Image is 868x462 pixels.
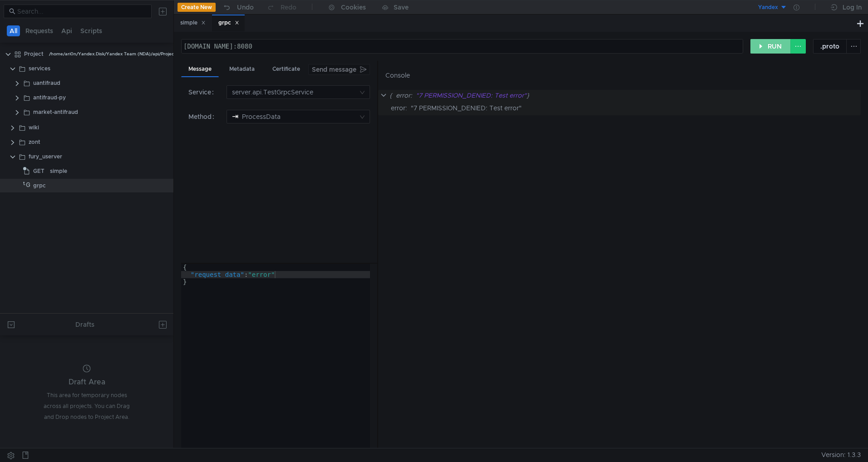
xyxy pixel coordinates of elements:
div: error: [396,90,412,101]
div: services [29,62,50,75]
button: Scripts [78,25,105,36]
button: RUN [750,39,791,54]
div: Yandex [758,3,778,12]
span: GET [33,164,44,178]
nz-tree-node-title: error [389,103,523,113]
div: zont [29,135,40,149]
div: error [391,103,405,113]
button: Send message [308,64,370,75]
label: Method [188,110,218,123]
div: market-antifraud [33,105,78,119]
div: Project [24,47,44,61]
button: Undo [216,0,260,14]
div: grpc [218,18,239,28]
span: Version: 1.3.3 [821,448,861,462]
div: "7 PERMISSION_DENIED: Test error" [416,90,527,101]
button: All [7,25,20,36]
div: fury_userver [29,150,62,163]
div: Log In [843,2,862,13]
div: Certificate [265,61,307,78]
button: Api [59,25,75,36]
div: grpc [33,179,46,192]
div: simple [50,164,67,178]
div: wiki [29,121,39,134]
div: "7 PERMISSION_DENIED: Test error" [411,103,522,113]
button: .proto [813,39,847,54]
nz-tree-node-title: --- [378,90,531,101]
div: : [391,103,522,113]
div: Metadata [222,61,262,78]
button: Requests [23,25,56,36]
button: Redo [260,0,303,14]
input: Search... [17,6,146,16]
div: Message [181,61,219,78]
div: simple [180,18,206,28]
div: } [527,90,529,101]
div: { [390,90,392,101]
div: antifraud-py [33,91,66,104]
div: Redo [281,2,296,13]
label: Service [188,85,217,99]
div: uantifraud [33,76,60,90]
div: Drafts [75,319,94,330]
div: Save [394,4,409,10]
div: Cookies [341,2,366,13]
button: Create New [178,3,216,12]
div: /home/ari0n/Yandex.Disk/Yandex Team (NDA)/api/Project [49,47,176,61]
div: Undo [237,2,254,13]
div: Console [385,70,410,80]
